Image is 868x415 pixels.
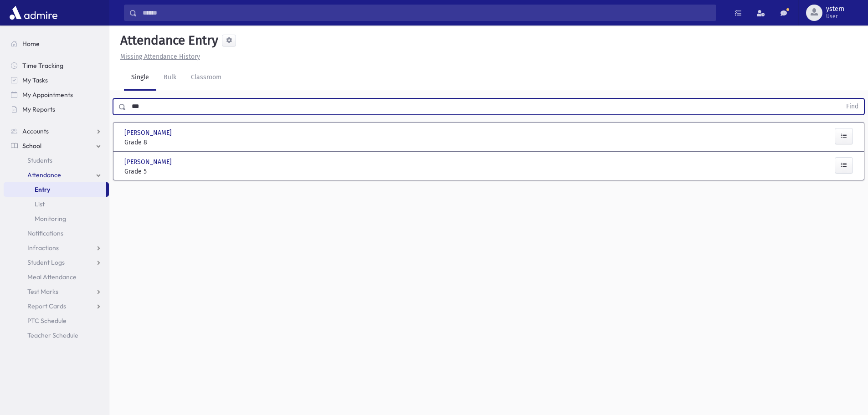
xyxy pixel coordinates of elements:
span: [PERSON_NAME] [124,157,174,167]
a: School [4,138,109,153]
a: Meal Attendance [4,270,109,284]
span: Home [22,40,40,48]
span: Notifications [27,229,63,237]
a: Classroom [184,65,229,91]
a: Monitoring [4,211,109,226]
span: Student Logs [27,258,65,266]
span: ystern [826,5,844,13]
span: Monitoring [35,215,66,223]
span: [PERSON_NAME] [124,128,174,138]
a: Entry [4,182,106,197]
a: Infractions [4,241,109,255]
span: My Reports [22,105,55,113]
a: Bulk [156,65,184,91]
span: Time Tracking [22,61,63,70]
span: Grade 5 [124,167,238,176]
a: My Appointments [4,87,109,102]
a: Time Tracking [4,58,109,73]
a: Attendance [4,168,109,182]
span: PTC Schedule [27,317,67,325]
span: User [826,13,844,20]
span: School [22,142,41,150]
span: Attendance [27,171,61,179]
a: Single [124,65,156,91]
span: My Tasks [22,76,48,84]
a: Home [4,36,109,51]
a: List [4,197,109,211]
button: Find [841,99,864,114]
span: List [35,200,45,208]
a: Test Marks [4,284,109,299]
span: Teacher Schedule [27,331,78,339]
u: Missing Attendance History [120,53,200,61]
a: My Tasks [4,73,109,87]
a: PTC Schedule [4,313,109,328]
a: Missing Attendance History [117,53,200,61]
a: Student Logs [4,255,109,270]
span: Entry [35,185,50,194]
span: My Appointments [22,91,73,99]
img: AdmirePro [7,4,60,22]
a: Notifications [4,226,109,241]
a: Teacher Schedule [4,328,109,343]
input: Search [137,5,716,21]
span: Infractions [27,244,59,252]
span: Test Marks [27,287,58,296]
a: My Reports [4,102,109,117]
span: Accounts [22,127,49,135]
span: Students [27,156,52,164]
span: Report Cards [27,302,66,310]
h5: Attendance Entry [117,33,218,48]
a: Students [4,153,109,168]
span: Grade 8 [124,138,238,147]
span: Meal Attendance [27,273,77,281]
a: Report Cards [4,299,109,313]
a: Accounts [4,124,109,138]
